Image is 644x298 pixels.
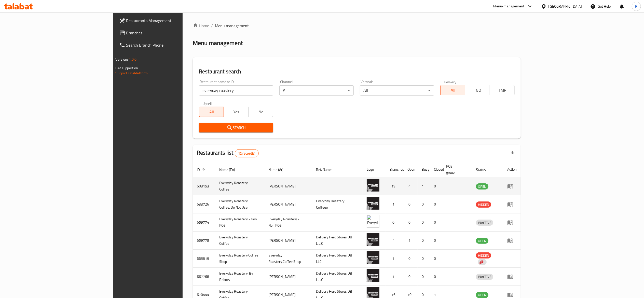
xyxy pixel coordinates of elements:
[476,274,493,280] span: INACTIVE
[197,167,207,173] span: ID
[386,232,403,250] td: 4
[635,4,637,9] span: R
[507,201,517,207] div: Menu
[476,238,488,244] span: OPEN
[430,177,442,195] td: 0
[476,201,491,208] div: HIDDEN
[367,251,379,264] img: Everyday Roastery,Coffee Shop
[476,184,488,189] span: OPEN
[199,68,515,75] h2: Restaurant search
[507,219,517,225] div: Menu
[467,87,488,94] span: TGO
[430,232,442,250] td: 0
[476,183,488,189] div: OPEN
[201,108,222,116] span: All
[367,269,379,282] img: Everyday Roastery, By Robots
[115,27,221,39] a: Branches
[418,162,430,177] th: Busy
[215,23,249,29] span: Menu management
[312,250,363,268] td: Delivery Hero Stores DB LLC
[465,85,490,95] button: TGO
[476,292,488,298] span: OPEN
[386,213,403,232] td: 0
[203,125,269,131] span: Search
[506,147,519,159] div: Export file
[476,252,491,259] div: HIDDEN
[476,253,491,259] span: HIDDEN
[116,56,128,63] span: Version:
[418,177,430,195] td: 1
[418,232,430,250] td: 0
[215,268,264,286] td: Everyday Roastery, By Robots
[446,163,466,175] span: POS group
[264,177,312,195] td: [PERSON_NAME]
[403,268,418,286] td: 0
[403,162,418,177] th: Open
[443,87,463,94] span: All
[248,107,273,117] button: No
[264,195,312,213] td: [PERSON_NAME]
[492,87,513,94] span: TMP
[224,107,249,117] button: Yes
[116,70,148,76] a: Support.OpsPlatform
[403,195,418,213] td: 0
[444,80,457,84] label: Delivery
[202,102,212,105] label: Upsell
[215,195,264,213] td: Everyday Roastery Coffee, Do Not Use
[126,30,216,36] span: Branches
[268,167,290,173] span: Name (Ar)
[264,232,312,250] td: [PERSON_NAME]
[264,268,312,286] td: [PERSON_NAME]
[199,107,224,117] button: All
[115,15,221,27] a: Restaurants Management
[115,39,221,51] a: Search Branch Phone
[215,250,264,268] td: Everyday Roastery,Coffee Shop
[264,213,312,232] td: Everyday Roastery - Non POS
[226,108,246,116] span: Yes
[312,232,363,250] td: Delivery Hero Stores DB L.L.C
[193,23,521,29] nav: breadcrumb
[549,4,582,9] div: [GEOGRAPHIC_DATA]
[418,213,430,232] td: 0
[215,232,264,250] td: Everyday Roastery Coffee
[264,250,312,268] td: Everyday Roastery,Coffee Shop
[386,195,403,213] td: 1
[507,237,517,243] div: Menu
[279,85,354,96] div: All
[312,195,363,213] td: Everyday Roastery Coffeee
[360,85,434,96] div: All
[386,177,403,195] td: 19
[312,268,363,286] td: Delivery Hero Stores DB L.L.C
[199,123,273,132] button: Search
[116,65,139,71] span: Get support on:
[403,213,418,232] td: 0
[440,85,465,95] button: All
[129,56,137,63] span: 1.0.0
[367,197,379,210] img: Everyday Roastery Coffee, Do Not Use
[430,250,442,268] td: 0
[367,233,379,246] img: Everyday Roastery Coffee
[507,274,517,280] div: Menu
[478,259,487,265] div: Indicates that the vendor menu management has been moved to DH Catalog service
[126,42,216,48] span: Search Branch Phone
[235,151,258,156] span: 12 record(s)
[197,149,258,157] h2: Restaurants list
[386,250,403,268] td: 1
[403,232,418,250] td: 1
[386,268,403,286] td: 1
[418,195,430,213] td: 0
[215,177,264,195] td: Everyday Roastery Coffee
[490,85,515,95] button: TMP
[476,238,488,244] div: OPEN
[403,250,418,268] td: 0
[476,220,493,226] span: INACTIVE
[430,213,442,232] td: 0
[430,195,442,213] td: 0
[363,162,386,177] th: Logo
[479,260,484,264] img: delivery hero logo
[476,167,492,173] span: Status
[476,202,491,208] span: HIDDEN
[199,85,273,96] input: Search for restaurant name or ID..
[126,18,216,24] span: Restaurants Management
